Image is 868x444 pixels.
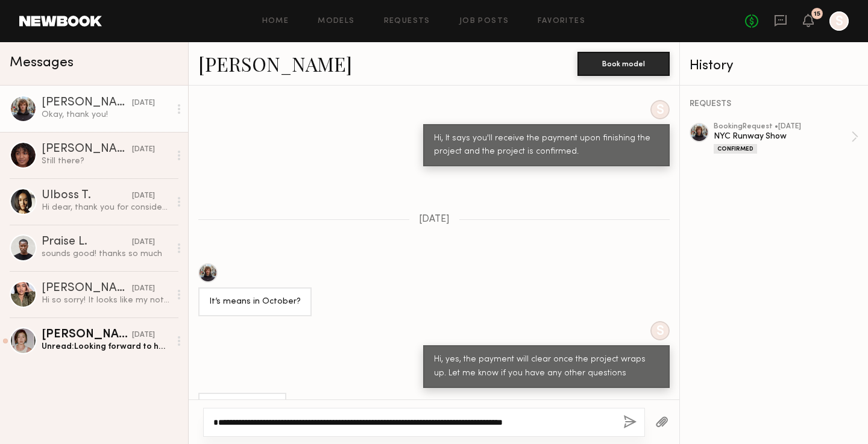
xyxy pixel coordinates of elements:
div: 15 [814,11,820,17]
a: [PERSON_NAME] [198,51,352,77]
a: S [829,11,849,31]
div: Hi, It says you'll receive the payment upon finishing the project and the project is confirmed. [434,132,659,160]
div: Okay, thank you! [42,109,170,120]
a: Job Posts [459,17,509,25]
div: [DATE] [132,283,155,295]
div: It’s means in October? [209,295,301,309]
span: Messages [10,56,74,70]
div: Still there? [42,155,170,167]
a: Book model [577,58,670,68]
div: History [690,59,858,73]
div: [DATE] [132,144,155,155]
a: Models [318,17,354,25]
div: [PERSON_NAME] [42,143,132,155]
span: [DATE] [419,214,450,225]
div: [DATE] [132,190,155,202]
div: [PERSON_NAME] [42,283,132,295]
div: Praise L. [42,236,132,248]
div: Unread: Looking forward to hearing back(:(: [42,341,170,352]
a: Favorites [538,17,585,25]
div: NYC Runway Show [714,131,851,142]
div: REQUESTS [690,100,858,108]
div: Confirmed [714,144,757,154]
div: [PERSON_NAME] [42,97,132,109]
div: Hi dear, thank you for considering me for the show however I will be out of town that date but le... [42,202,170,213]
div: Ulboss T. [42,190,132,202]
div: [PERSON_NAME] [42,329,132,341]
div: Hi so sorry! It looks like my notifications were turned off on the app. Thank you for the info. I... [42,295,170,306]
a: Requests [384,17,430,25]
div: [DATE] [132,98,155,109]
div: booking Request • [DATE] [714,123,851,131]
div: [DATE] [132,330,155,341]
a: bookingRequest •[DATE]NYC Runway ShowConfirmed [714,123,858,154]
div: [DATE] [132,237,155,248]
div: sounds good! thanks so much [42,248,170,260]
div: Hi, yes, the payment will clear once the project wraps up. Let me know if you have any other ques... [434,353,659,381]
a: Home [262,17,289,25]
button: Book model [577,52,670,76]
